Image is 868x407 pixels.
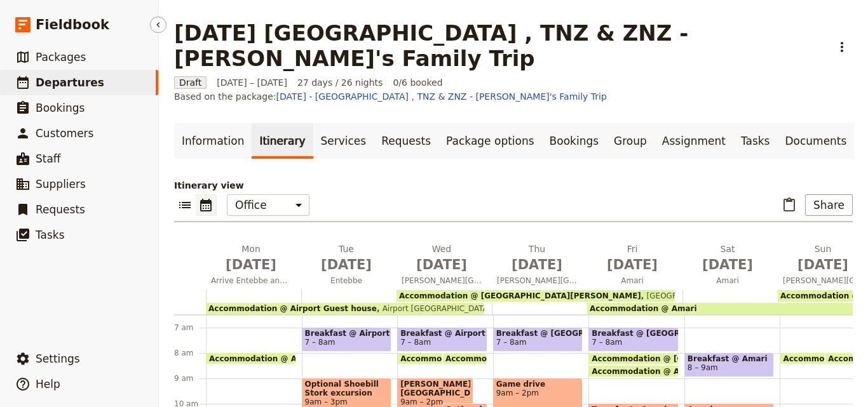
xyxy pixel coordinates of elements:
span: Accommodation @ Airport Guest house [209,354,383,363]
span: 8 – 9am [688,363,718,372]
h2: Mon [211,243,291,274]
button: Paste itinerary item [778,194,800,216]
div: Accommodation @ [GEOGRAPHIC_DATA][PERSON_NAME] [588,352,679,364]
a: Assignment [654,123,733,159]
span: Accommodation @ [GEOGRAPHIC_DATA][PERSON_NAME] [592,354,839,363]
a: Tasks [733,123,778,159]
span: 9am – 2pm [400,397,470,406]
span: Requests [36,203,85,216]
span: Accommodation @ Amari [592,367,704,375]
div: Breakfast @ Airport Guest house7 – 8am [397,327,487,352]
div: Breakfast @ Amari8 – 9am [684,352,775,377]
span: Arrive Entebbe anytime [206,276,296,286]
div: Accommodation @ Amari [588,365,679,377]
span: 9am – 3pm [305,397,389,406]
span: Accommodation @ [GEOGRAPHIC_DATA][PERSON_NAME] [399,291,641,300]
span: Breakfast @ [GEOGRAPHIC_DATA][PERSON_NAME] [592,329,675,338]
span: [PERSON_NAME][GEOGRAPHIC_DATA] [778,276,868,286]
h2: Tue [306,243,386,274]
button: Share [805,194,853,216]
span: 7 – 8am [305,338,336,347]
span: Breakfast @ Airport Guest house [400,329,484,338]
div: 8 am [174,348,206,358]
span: [DATE] [497,255,577,274]
span: Settings [36,352,80,365]
h2: Sat [688,243,768,274]
span: [DATE] – [DATE] [217,76,287,89]
span: Accommodation @ Airport Guest house [208,304,377,313]
h2: Wed [402,243,482,274]
span: Fieldbook [36,15,109,34]
span: [DATE] [306,255,386,274]
div: 9 am [174,373,206,384]
div: Accommodation @ Amari [587,303,865,314]
button: Wed [DATE][PERSON_NAME][GEOGRAPHIC_DATA] [397,243,492,290]
h2: Fri [592,243,672,274]
p: Itinerary view [174,179,853,192]
button: Actions [831,36,853,58]
span: Optional Shoebill Stork excursion [305,380,389,397]
span: Tasks [36,229,65,241]
h1: [DATE] [GEOGRAPHIC_DATA] , TNZ & ZNZ - [PERSON_NAME]'s Family Trip [174,20,824,71]
div: Accommodation @ Airport Guest house [206,352,296,364]
span: Staff [36,152,61,165]
button: Calendar view [196,194,217,216]
span: Breakfast @ Airport Guest house [305,329,389,338]
button: List view [174,194,196,216]
span: [PERSON_NAME][GEOGRAPHIC_DATA] [400,380,470,397]
div: Accommodation @ Airport Guest house [397,352,473,364]
span: [DATE] [592,255,672,274]
span: [PERSON_NAME][GEOGRAPHIC_DATA] [397,276,487,286]
span: 7 – 8am [592,338,622,347]
a: Requests [374,123,438,159]
span: [DATE] [402,255,482,274]
span: Accommodation @ Airport Guest house [400,354,574,363]
a: [DATE] - [GEOGRAPHIC_DATA] , TNZ & ZNZ - [PERSON_NAME]'s Family Trip [276,91,607,102]
button: Mon [DATE]Arrive Entebbe anytime [206,243,301,290]
span: [DATE] [688,255,768,274]
h2: Thu [497,243,577,274]
a: Itinerary [252,123,313,159]
span: Entebbe [301,276,391,286]
span: Amari [587,276,677,286]
h2: Sun [783,243,863,274]
span: [GEOGRAPHIC_DATA][PERSON_NAME] [641,291,790,300]
a: Bookings [542,123,606,159]
div: Accommodation @ Airport Guest houseAirport [GEOGRAPHIC_DATA] [206,303,484,314]
div: Accommodation @ Amari [780,352,856,364]
span: Departures [36,76,104,89]
span: 7 – 8am [496,338,527,347]
button: Fri [DATE]Amari [587,243,682,290]
div: 7 am [174,323,206,333]
a: Documents [777,123,854,159]
button: Sat [DATE]Amari [682,243,778,290]
span: Draft [174,76,207,89]
span: [DATE] [783,255,863,274]
span: 27 days / 26 nights [297,76,383,89]
span: 7 – 8am [400,338,431,347]
button: Hide menu [150,17,166,33]
span: Help [36,378,60,390]
span: Amari [682,276,773,286]
span: [DATE] [211,255,291,274]
a: Information [174,123,252,159]
span: 9am – 2pm [496,389,580,397]
span: [PERSON_NAME][GEOGRAPHIC_DATA] [492,276,582,286]
span: 0/6 booked [393,76,442,89]
span: Airport [GEOGRAPHIC_DATA] [377,304,491,313]
button: Thu [DATE][PERSON_NAME][GEOGRAPHIC_DATA] [492,243,587,290]
div: Accommodation @ [GEOGRAPHIC_DATA][PERSON_NAME] [442,352,487,364]
span: Customers [36,127,93,140]
div: Breakfast @ [GEOGRAPHIC_DATA][PERSON_NAME]7 – 8am [588,327,679,352]
span: Based on the package: [174,90,607,103]
span: Packages [36,51,86,63]
a: Services [313,123,374,159]
a: Package options [438,123,541,159]
span: Accommodation @ Amari [590,304,697,313]
span: Accommodation @ [GEOGRAPHIC_DATA][PERSON_NAME] [445,354,693,363]
div: Breakfast @ [GEOGRAPHIC_DATA][PERSON_NAME]7 – 8am [493,327,583,352]
div: Accommodation @ [GEOGRAPHIC_DATA][PERSON_NAME][GEOGRAPHIC_DATA][PERSON_NAME] [397,290,675,302]
span: Breakfast @ Amari [688,354,771,363]
span: Bookings [36,102,85,114]
a: Group [606,123,654,159]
